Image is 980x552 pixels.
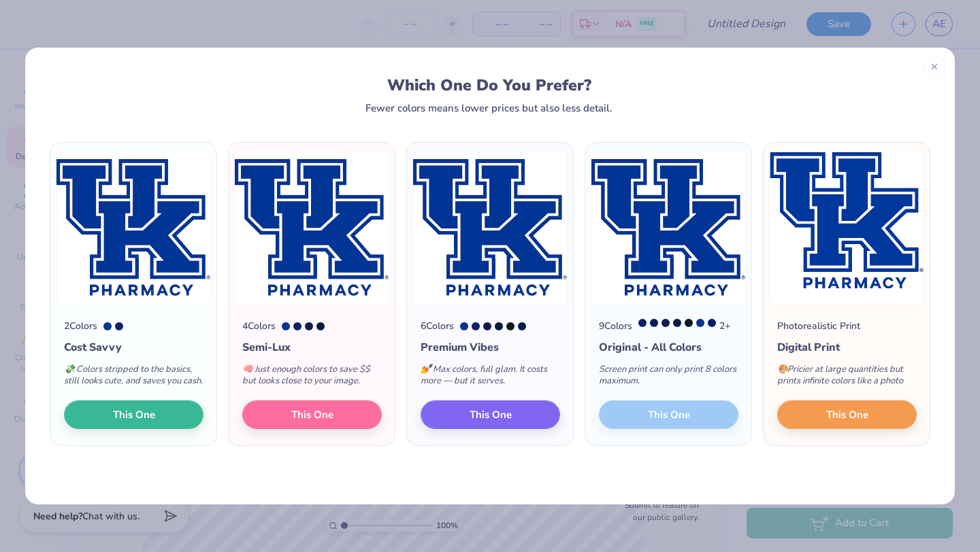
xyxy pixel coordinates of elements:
img: 2 color option [56,150,211,305]
span: 🧠 [242,363,253,375]
div: Colors stripped to the basics, still looks cute, and saves you cash. [64,356,203,400]
div: Photorealistic Print [777,319,860,333]
div: Fewer colors means lower prices but also less detail. [365,103,612,114]
div: 4 Colors [242,319,276,333]
div: Semi-Lux [242,339,382,356]
span: This One [826,407,868,423]
div: 2 Colors [64,319,97,333]
div: Digital Print [777,339,917,356]
div: Screen print can only print 8 colors maximum. [599,356,738,400]
button: This One [421,400,560,429]
div: Black 6 C [506,322,514,330]
span: This One [291,407,333,423]
div: 2756 C [472,322,480,330]
div: Cost Savvy [64,339,203,356]
button: This One [242,400,382,429]
div: 2756 C [115,322,123,330]
div: 2758 C [650,319,658,327]
div: 282 C [316,322,325,330]
div: 662 C [708,319,716,327]
div: 2756 C [638,319,647,327]
div: 282 C [495,322,503,330]
div: Original - All Colors [599,339,738,356]
span: This One [113,407,155,423]
div: 661 C [696,319,704,327]
img: 9 color option [591,150,746,305]
span: 💸 [64,363,75,375]
div: Which One Do You Prefer? [63,76,917,94]
div: 2 + [638,319,730,333]
button: This One [777,400,917,429]
img: 4 color option [234,150,389,305]
div: 2766 C [305,322,313,330]
span: 💅 [421,363,431,375]
span: This One [470,407,512,423]
div: 661 C [103,322,112,330]
span: 🎨 [777,363,788,375]
div: 2756 C [293,322,301,330]
div: 661 C [460,322,468,330]
div: 661 C [282,322,290,330]
div: 2766 C [483,322,491,330]
div: Pricier at large quantities but prints infinite colors like a photo [777,356,917,400]
div: Just enough colors to save $$ but looks close to your image. [242,356,382,400]
div: Black 6 C [685,319,693,327]
div: 2768 C [518,322,526,330]
div: 282 C [673,319,681,327]
button: This One [64,400,203,429]
div: 2766 C [661,319,670,327]
div: Max colors, full glam. It costs more — but it serves. [421,356,560,400]
div: Premium Vibes [421,339,560,356]
img: 6 color option [412,150,568,305]
img: Photorealistic preview [769,150,924,305]
div: 6 Colors [421,319,454,333]
div: 9 Colors [599,319,632,333]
